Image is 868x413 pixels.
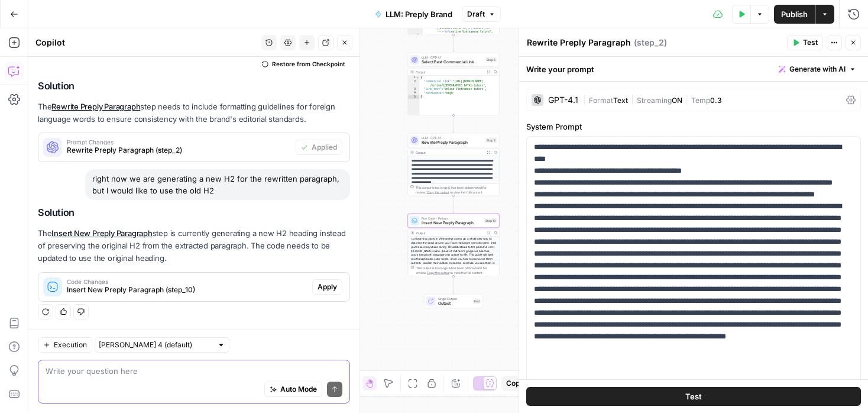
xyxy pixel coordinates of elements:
[485,57,497,63] div: Step 5
[526,387,861,406] button: Test
[589,96,613,105] span: Format
[473,299,481,304] div: End
[548,96,578,104] div: GPT-4.1
[51,228,152,238] a: Insert New Preply Paragraph
[408,237,499,301] div: <p>Learning colors in Vietnamese opens up a whole new way to describe the world around you! From ...
[416,70,483,75] div: Output
[685,391,702,402] span: Test
[416,231,483,235] div: Output
[408,91,420,95] div: 4
[368,5,459,24] button: LLM: Preply Brand
[408,95,420,99] div: 5
[501,376,529,391] button: Copy
[408,76,420,80] div: 1
[453,196,455,213] g: Edge from step_2 to step_10
[438,301,471,306] span: Output
[67,139,291,145] span: Prompt Changes
[583,93,589,105] span: |
[318,282,337,292] span: Apply
[453,35,455,52] g: Edge from step_4 to step_5
[710,96,722,105] span: 0.3
[789,64,846,75] span: Generate with AI
[781,8,808,20] span: Publish
[422,220,482,226] span: Insert New Preply Paragraph
[422,216,482,221] span: Run Code · Python
[427,191,449,194] span: Copy the output
[416,150,483,155] div: Output
[408,34,423,41] div: 6
[257,57,350,71] button: Restore from Checkpoint
[38,101,350,125] p: The step needs to include formatting guidelines for foreign language words to ensure consistency ...
[38,80,350,92] h2: Solution
[408,88,420,92] div: 3
[453,115,455,133] g: Edge from step_5 to step_2
[453,276,455,293] g: Edge from step_10 to end
[422,55,483,60] span: LLM · GPT-4.1
[628,93,637,105] span: |
[637,96,672,105] span: Streaming
[526,121,861,133] label: System Prompt
[408,294,500,308] div: Single OutputOutputEnd
[38,337,92,353] button: Execution
[408,53,500,115] div: LLM · GPT-4.1Select Best Commercial LinkStep 5Output{ "commercial_link":"[URL][DOMAIN_NAME] /onli...
[672,96,682,105] span: ON
[803,37,818,48] span: Test
[438,296,471,301] span: Single Output
[416,185,497,195] div: This output is too large & has been abbreviated for review. to view the full content.
[416,76,420,80] span: Toggle code folding, rows 1 through 5
[774,5,815,24] button: Publish
[467,9,485,20] span: Draft
[787,35,823,50] button: Test
[613,96,628,105] span: Text
[634,37,667,49] span: ( step_2 )
[462,7,501,22] button: Draft
[296,140,342,155] button: Applied
[774,62,861,77] button: Generate with AI
[51,102,140,111] a: Rewrite Preply Paragraph
[67,279,307,285] span: Code Changes
[386,8,452,20] span: LLM: Preply Brand
[67,145,291,156] span: Rewrite Preply Paragraph (step_2)
[280,384,317,395] span: Auto Mode
[312,279,342,295] button: Apply
[427,271,449,275] span: Copy the output
[527,37,631,49] textarea: Rewrite Preply Paragraph
[85,169,350,200] div: right now we are generating a new H2 for the rewritten paragraph, but I would like to use the old H2
[54,340,87,350] span: Execution
[506,378,524,389] span: Copy
[38,227,350,264] p: The step is currently generating a new H2 heading instead of preserving the original H2 from the ...
[682,93,691,105] span: |
[408,80,420,88] div: 2
[485,138,497,143] div: Step 2
[35,37,258,49] div: Copilot
[67,285,307,295] span: Insert New Preply Paragraph (step_10)
[691,96,710,105] span: Temp
[272,59,345,69] span: Restore from Checkpoint
[416,266,497,275] div: This output is too large & has been abbreviated for review. to view the full content.
[408,214,500,276] div: Run Code · PythonInsert New Preply ParagraphStep 10Output<p>Learning colors in Vietnamese opens u...
[264,382,322,397] button: Auto Mode
[422,59,483,65] span: Select Best Commercial Link
[99,339,212,351] input: Claude Sonnet 4 (default)
[38,207,350,218] h2: Solution
[484,218,497,224] div: Step 10
[422,135,483,140] span: LLM · GPT-4.1
[519,57,868,81] div: Write your prompt
[422,140,483,146] span: Rewrite Preply Paragraph
[312,142,337,153] span: Applied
